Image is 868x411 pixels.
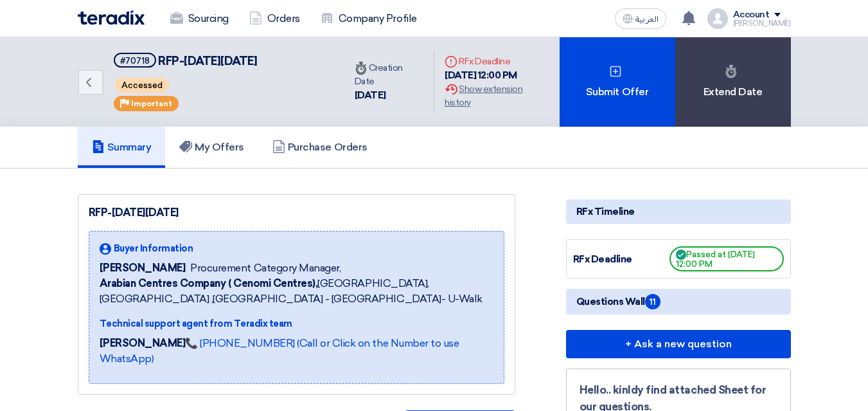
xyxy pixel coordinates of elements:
div: Show extension history [445,82,549,109]
div: RFx Deadline [445,55,549,68]
strong: [PERSON_NAME] [100,337,186,349]
div: #70718 [120,57,150,65]
img: Teradix logo [78,10,145,25]
a: Purchase Orders [258,127,382,168]
img: profile_test.png [707,8,728,29]
span: Procurement Category Manager, [190,260,341,276]
button: + Ask a new question [566,330,791,358]
b: Arabian Centres Company ( Cenomi Centres), [100,277,318,289]
div: RFP-[DATE][DATE] [89,205,504,221]
a: Sourcing [160,5,239,33]
div: Extend Date [675,37,791,127]
span: [GEOGRAPHIC_DATA], [GEOGRAPHIC_DATA] ,[GEOGRAPHIC_DATA] - [GEOGRAPHIC_DATA]- U-Walk [100,276,493,307]
button: العربية [615,8,666,29]
h5: RFP-Saudi National Day 2025 [114,53,258,69]
div: Account [733,10,770,21]
div: RFx Deadline [573,252,669,267]
span: 11 [645,294,660,309]
span: Important [131,99,172,108]
span: Accessed [115,78,169,93]
div: [DATE] 12:00 PM [445,68,549,83]
div: Creation Date [355,61,423,88]
h5: Purchase Orders [272,141,368,154]
div: [DATE] [355,88,423,103]
h5: Summary [92,141,152,154]
a: Summary [78,127,166,168]
span: [PERSON_NAME] [100,260,186,276]
a: 📞 [PHONE_NUMBER] (Call or Click on the Number to use WhatsApp) [100,337,459,365]
span: RFP-[DATE][DATE] [158,54,257,68]
span: Passed at [DATE] 12:00 PM [669,246,784,271]
h5: My Offers [179,141,244,154]
a: My Offers [165,127,258,168]
span: Buyer Information [114,242,193,255]
a: Orders [239,5,310,33]
span: Questions Wall [576,294,660,309]
div: RFx Timeline [566,199,791,224]
div: Submit Offer [560,37,675,127]
div: [PERSON_NAME] [733,20,791,27]
a: Company Profile [310,5,427,33]
span: العربية [635,15,659,24]
div: Technical support agent from Teradix team [100,317,493,331]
